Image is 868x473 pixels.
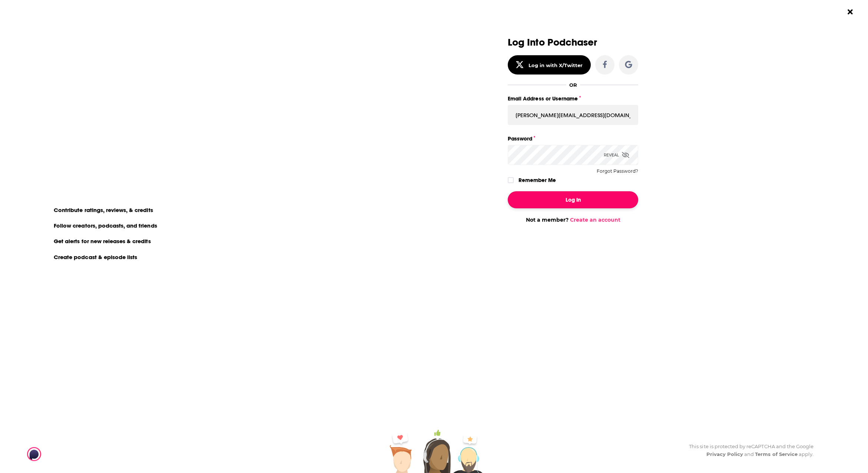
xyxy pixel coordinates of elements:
[49,236,156,246] li: Get alerts for new releases & credits
[604,145,629,165] div: Reveal
[597,169,638,174] button: Forgot Password?
[529,62,583,68] div: Log in with X/Twitter
[508,37,638,48] h3: Log Into Podchaser
[508,191,638,208] button: Log In
[508,94,638,103] label: Email Address or Username
[508,216,638,223] div: Not a member?
[49,221,162,230] li: Follow creators, podcasts, and friends
[27,447,92,461] a: Podchaser - Follow, Share and Rate Podcasts
[755,451,798,457] a: Terms of Service
[49,252,142,262] li: Create podcast & episode lists
[508,134,638,143] label: Password
[27,447,98,461] img: Podchaser - Follow, Share and Rate Podcasts
[683,443,814,458] div: This site is protected by reCAPTCHA and the Google and apply.
[85,39,158,49] a: create an account
[519,175,556,185] label: Remember Me
[49,192,198,199] li: On Podchaser you can:
[706,451,743,457] a: Privacy Policy
[508,105,638,125] input: Email Address or Username
[570,216,620,223] a: Create an account
[508,55,591,75] button: Log in with X/Twitter
[49,205,158,215] li: Contribute ratings, reviews, & credits
[843,5,857,19] button: Close Button
[569,82,577,88] div: OR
